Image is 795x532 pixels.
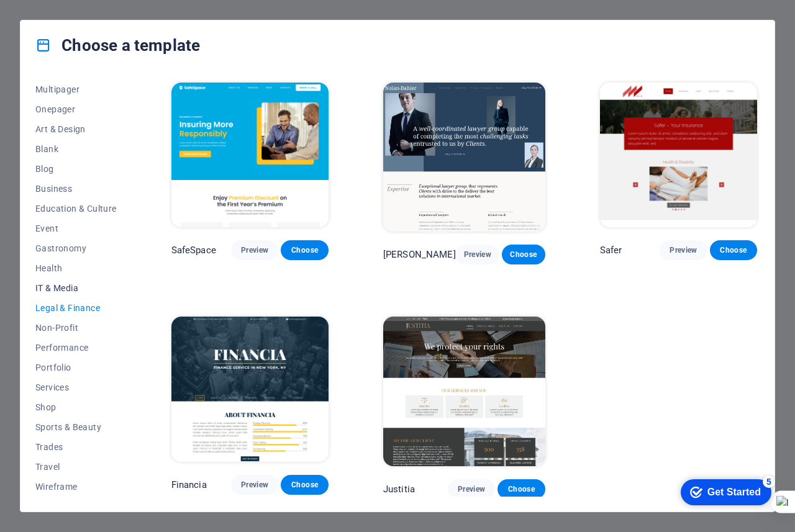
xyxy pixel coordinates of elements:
span: Services [35,382,117,392]
button: IT & Media [35,278,117,298]
p: Safer [600,244,622,256]
span: Art & Design [35,124,117,134]
button: Portfolio [35,358,117,377]
div: 5 [91,2,104,15]
span: Preview [458,484,485,494]
img: SafeSpace [171,83,329,227]
span: IT & Media [35,283,117,293]
span: Shop [35,402,117,412]
p: Justitia [383,483,415,495]
button: Services [35,377,117,397]
span: Choose [291,245,318,255]
button: Legal & Finance [35,298,117,318]
button: Travel [35,457,117,477]
span: Gastronomy [35,243,117,253]
span: Multipager [35,84,117,94]
span: Choose [720,245,747,255]
img: Safer [600,83,757,227]
button: Multipager [35,79,117,99]
span: Choose [507,484,535,494]
button: Trades [35,437,117,457]
span: Portfolio [35,363,117,372]
button: Preview [456,245,499,264]
h4: Choose a template [35,35,200,55]
p: SafeSpace [171,244,216,256]
button: Shop [35,397,117,417]
button: Choose [497,479,545,499]
button: Preview [231,240,278,260]
button: Preview [448,479,495,499]
span: Preview [466,250,489,259]
span: Non-Profit [35,323,117,333]
img: Nolan-Bahler [383,83,545,232]
div: Get Started 5 items remaining, 0% complete [9,6,100,32]
span: Preview [241,245,268,255]
div: Get Started [36,14,89,25]
button: Blog [35,159,117,179]
button: Preview [660,240,707,260]
span: Health [35,263,117,273]
span: Choose [291,480,318,490]
button: Event [35,219,117,238]
span: Wireframe [35,482,117,492]
span: Education & Culture [35,204,117,214]
span: Blank [35,144,117,154]
button: Gastronomy [35,238,117,258]
button: Blank [35,139,117,159]
button: Education & Culture [35,199,117,219]
span: Travel [35,462,117,472]
button: Business [35,179,117,199]
button: Health [35,258,117,278]
span: Trades [35,442,117,452]
span: Performance [35,343,117,353]
span: Preview [241,480,268,490]
button: Choose [281,475,328,495]
button: Sports & Beauty [35,417,117,437]
p: Financia [171,479,207,491]
button: Performance [35,338,117,358]
span: Onepager [35,104,117,114]
button: Wireframe [35,477,117,497]
span: Blog [35,164,117,174]
span: Business [35,184,117,194]
span: Choose [512,250,535,259]
button: Onepager [35,99,117,119]
span: Preview [670,245,697,255]
button: Choose [502,245,545,264]
button: Choose [710,240,757,260]
span: Sports & Beauty [35,422,117,432]
img: Financia [171,317,329,461]
p: [PERSON_NAME] [383,248,456,261]
button: Choose [281,240,328,260]
img: Justitia [383,317,545,466]
button: Preview [231,475,278,495]
button: Art & Design [35,119,117,139]
button: Non-Profit [35,318,117,338]
span: Legal & Finance [35,303,117,313]
span: Event [35,223,117,233]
